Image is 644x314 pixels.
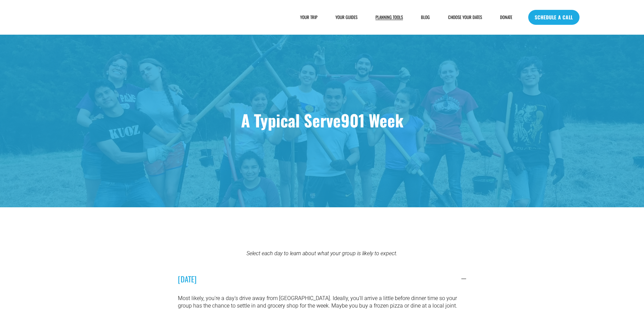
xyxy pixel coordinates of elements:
[421,14,430,21] a: BLOG
[375,14,403,20] span: PLANNING TOOLS
[178,263,466,295] button: [DATE]
[375,14,403,21] a: folder dropdown
[65,7,111,28] img: Serve901
[300,14,317,20] span: YOUR TRIP
[246,250,398,257] em: Select each day to learn about what your group is likely to expect.
[178,295,466,310] p: Most likely, you're a day's drive away from [GEOGRAPHIC_DATA]. Ideally, you'll arrive a little be...
[335,14,357,21] a: YOUR GUIDES
[500,14,512,21] a: DONATE
[448,14,482,21] a: CHOOSE YOUR DATES
[241,108,403,132] strong: A Typical Serve901 Week
[528,10,579,25] a: SCHEDULE A CALL
[178,273,462,284] span: [DATE]
[300,14,317,21] a: folder dropdown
